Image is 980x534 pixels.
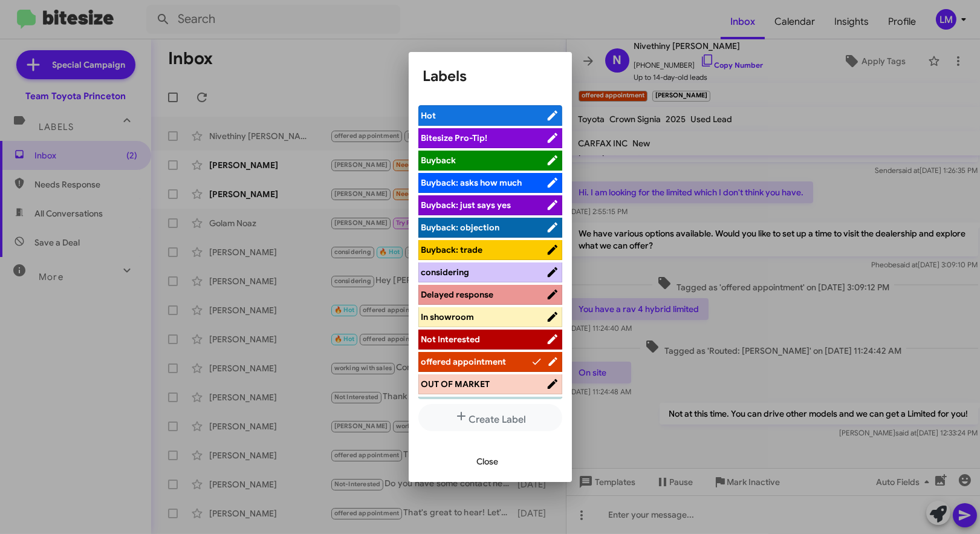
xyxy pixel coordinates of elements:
[421,334,481,345] span: Not Interested
[421,177,522,188] span: Buyback: asks how much
[421,267,470,278] span: considering
[421,289,494,300] span: Delayed response
[421,110,436,121] span: Hot
[421,200,511,210] span: Buyback: just says yes
[421,222,500,233] span: Buyback: objection
[421,379,490,389] span: OUT OF MARKET
[421,132,488,143] span: Bitesize Pro-Tip!
[418,404,562,431] button: Create Label
[477,451,499,472] span: Close
[421,155,456,166] span: Buyback
[421,311,475,322] span: In showroom
[467,451,508,472] button: Close
[423,67,557,86] h1: Labels
[421,244,483,255] span: Buyback: trade
[421,356,507,367] span: offered appointment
